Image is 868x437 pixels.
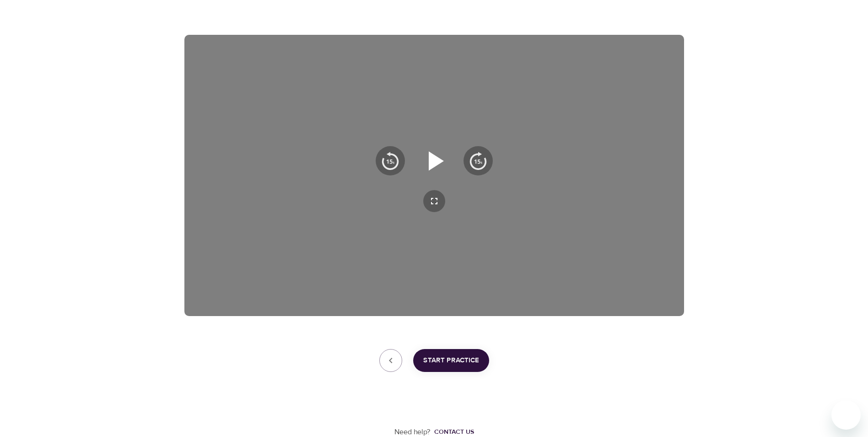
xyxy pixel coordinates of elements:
div: Contact us [434,427,474,437]
span: Start Practice [423,355,479,366]
img: 15s_prev.svg [381,152,399,170]
iframe: Button to launch messaging window [831,400,861,430]
button: Start Practice [413,349,489,372]
img: 15s_next.svg [469,152,487,170]
a: Contact us [431,427,474,437]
